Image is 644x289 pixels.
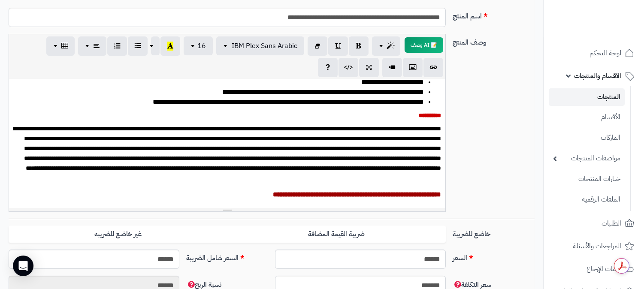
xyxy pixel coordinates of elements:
[405,37,443,53] button: 📝 AI وصف
[549,149,625,168] a: مواصفات المنتجات
[197,41,206,51] span: 16
[216,36,304,55] button: IBM Plex Sans Arabic
[227,226,446,243] label: ضريبة القيمة المضافة
[549,129,625,147] a: الماركات
[184,36,213,55] button: 16
[574,70,621,82] span: الأقسام والمنتجات
[183,250,272,263] label: السعر شامل الضريبة
[549,236,639,256] a: المراجعات والأسئلة
[586,6,636,24] img: logo-2.png
[549,170,625,188] a: خيارات المنتجات
[549,259,639,279] a: طلبات الإرجاع
[602,217,621,229] span: الطلبات
[590,47,621,59] span: لوحة التحكم
[549,43,639,63] a: لوحة التحكم
[549,213,639,234] a: الطلبات
[549,190,625,209] a: الملفات الرقمية
[449,8,538,21] label: اسم المنتج
[13,256,33,276] div: Open Intercom Messenger
[9,226,227,243] label: غير خاضع للضريبه
[232,41,297,51] span: IBM Plex Sans Arabic
[587,263,621,275] span: طلبات الإرجاع
[549,108,625,126] a: الأقسام
[549,88,625,106] a: المنتجات
[449,226,538,239] label: خاضع للضريبة
[573,240,621,252] span: المراجعات والأسئلة
[449,250,538,263] label: السعر
[449,34,538,48] label: وصف المنتج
